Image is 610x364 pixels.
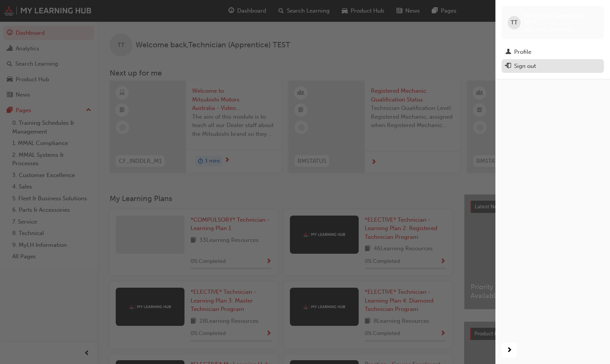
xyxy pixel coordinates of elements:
div: Sign out [514,62,536,71]
a: Profile [502,45,604,59]
span: Technician (Apprentice) TEST [524,12,598,26]
span: next-icon [506,346,512,355]
span: exit-icon [505,63,511,70]
span: TT [511,18,518,27]
button: Sign out [502,59,604,73]
div: Profile [514,48,531,56]
span: test_tech_apprentice [524,26,574,33]
span: man-icon [505,49,511,56]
